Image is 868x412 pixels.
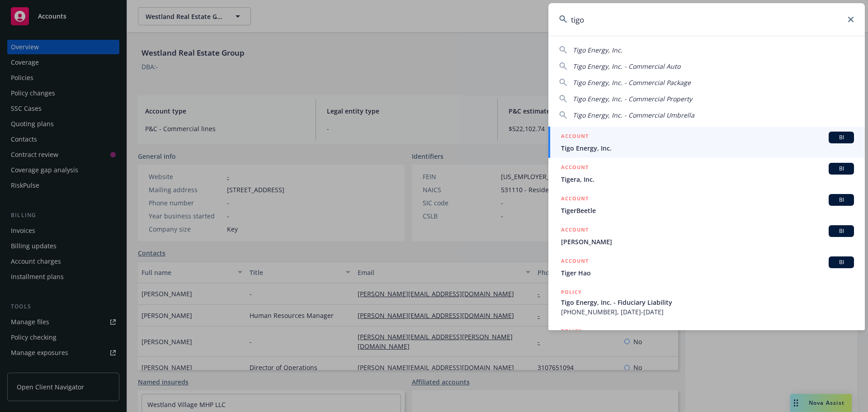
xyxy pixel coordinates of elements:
[561,237,854,246] span: [PERSON_NAME]
[548,127,865,158] a: ACCOUNTBITigo Energy, Inc.
[573,111,694,119] span: Tigo Energy, Inc. - Commercial Umbrella
[561,143,854,153] span: Tigo Energy, Inc.
[561,163,589,174] h5: ACCOUNT
[561,225,589,236] h5: ACCOUNT
[548,283,865,322] a: POLICYTigo Energy, Inc. - Fiduciary Liability[PHONE_NUMBER], [DATE]-[DATE]
[561,194,589,205] h5: ACCOUNT
[548,158,865,189] a: ACCOUNTBITigera, Inc.
[548,220,865,251] a: ACCOUNTBI[PERSON_NAME]
[832,165,850,173] span: BI
[832,196,850,204] span: BI
[548,3,865,36] input: Search...
[573,62,680,71] span: Tigo Energy, Inc. - Commercial Auto
[561,132,589,142] h5: ACCOUNT
[832,258,850,266] span: BI
[573,46,623,54] span: Tigo Energy, Inc.
[548,251,865,283] a: ACCOUNTBITiger Hao
[561,175,854,184] span: Tigera, Inc.
[561,268,854,278] span: Tiger Hao
[561,206,854,215] span: TigerBeetle
[832,133,850,142] span: BI
[561,307,854,317] span: [PHONE_NUMBER], [DATE]-[DATE]
[561,298,854,307] span: Tigo Energy, Inc. - Fiduciary Liability
[573,95,692,103] span: Tigo Energy, Inc. - Commercial Property
[561,288,582,297] h5: POLICY
[561,256,589,267] h5: ACCOUNT
[573,78,691,87] span: Tigo Energy, Inc. - Commercial Package
[561,327,582,336] h5: POLICY
[548,322,865,360] a: POLICY
[832,227,850,235] span: BI
[548,189,865,220] a: ACCOUNTBITigerBeetle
